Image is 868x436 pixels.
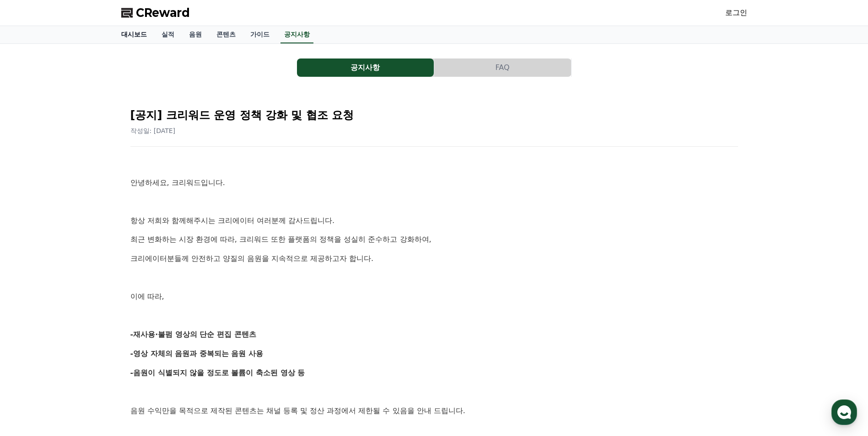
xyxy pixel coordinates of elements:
a: 로그인 [725,7,747,18]
p: 최근 변화하는 시장 환경에 따라, 크리워드 또한 플랫폼의 정책을 성실히 준수하고 강화하여, [130,234,738,245]
p: 안녕하세요, 크리워드입니다. [130,177,738,189]
p: 음원 수익만을 목적으로 제작된 콘텐츠는 채널 등록 및 정산 과정에서 제한될 수 있음을 안내 드립니다. [130,405,738,417]
span: 홈 [29,303,34,311]
button: 공지사항 [297,58,434,77]
a: 공지사항 [280,26,313,43]
strong: -영상 자체의 음원과 중복되는 음원 사용 [130,349,264,358]
strong: -음원이 식별되지 않을 정도로 볼륨이 축소된 영상 등 [130,368,305,377]
a: CReward [121,5,190,20]
a: FAQ [434,58,571,77]
a: 대화 [60,290,118,313]
a: 실적 [154,26,182,43]
span: 작성일: [DATE] [130,127,176,134]
p: 이에 따라, [130,291,738,303]
span: 대화 [84,304,95,311]
a: 음원 [182,26,209,43]
a: 대시보드 [114,26,154,43]
button: FAQ [434,58,571,77]
a: 가이드 [243,26,277,43]
a: 설정 [118,290,176,313]
span: 설정 [141,303,152,311]
p: 항상 저희와 함께해주시는 크리에이터 여러분께 감사드립니다. [130,215,738,227]
h2: [공지] 크리워드 운영 정책 강화 및 협조 요청 [130,108,738,122]
strong: -재사용·불펌 영상의 단순 편집 콘텐츠 [130,330,256,339]
a: 콘텐츠 [209,26,243,43]
p: 크리에이터분들께 안전하고 양질의 음원을 지속적으로 제공하고자 합니다. [130,253,738,265]
span: CReward [136,5,190,20]
a: 홈 [3,290,60,313]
